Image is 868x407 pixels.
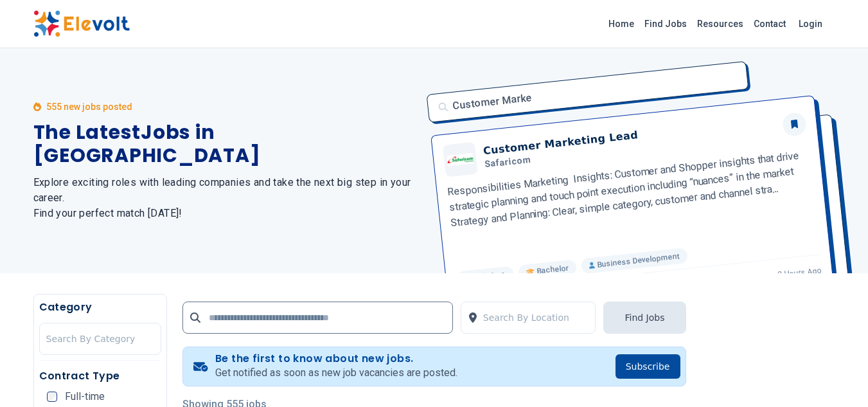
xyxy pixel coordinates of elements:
span: Full-time [65,392,105,402]
a: Home [603,14,639,34]
h5: Contract Type [39,368,161,384]
input: Full-time [47,392,57,402]
a: Contact [748,14,791,34]
h1: The Latest Jobs in [GEOGRAPHIC_DATA] [33,121,419,167]
img: Elevolt [33,10,130,37]
a: Login [791,11,830,37]
button: Subscribe [616,354,680,379]
h5: Category [39,300,161,315]
p: 555 new jobs posted [46,100,132,113]
button: Find Jobs [603,302,686,334]
h2: Explore exciting roles with leading companies and take the next big step in your career. Find you... [33,175,419,221]
a: Find Jobs [639,14,692,34]
h4: Be the first to know about new jobs. [215,352,457,365]
a: Resources [692,14,748,34]
p: Get notified as soon as new job vacancies are posted. [215,365,457,381]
